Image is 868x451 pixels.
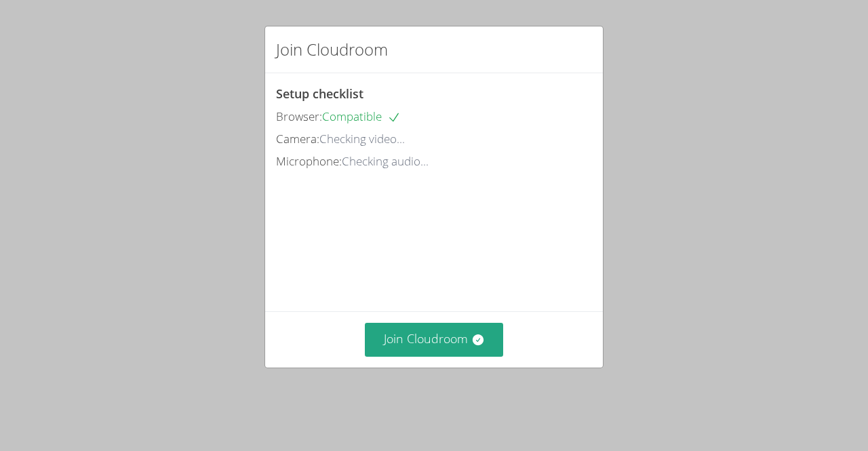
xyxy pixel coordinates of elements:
[276,131,319,146] span: Camera:
[365,323,504,356] button: Join Cloudroom
[276,153,342,169] span: Microphone:
[276,85,363,102] span: Setup checklist
[319,131,405,146] span: Checking video...
[342,153,429,169] span: Checking audio...
[276,37,388,62] h2: Join Cloudroom
[322,109,401,124] span: Compatible
[276,109,322,124] span: Browser:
